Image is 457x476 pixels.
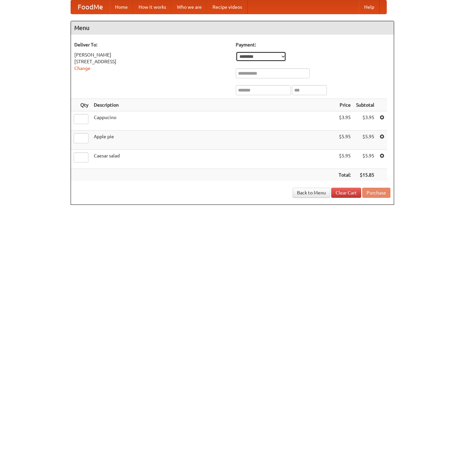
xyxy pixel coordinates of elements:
td: Cappucino [91,111,336,131]
a: Clear Cart [331,188,361,198]
a: Back to Menu [293,188,330,198]
th: Description [91,99,336,111]
td: Apple pie [91,131,336,150]
h5: Payment: [236,41,390,48]
button: Purchase [362,188,390,198]
td: Caesar salad [91,150,336,169]
th: Price [336,99,353,111]
h4: Menu [71,21,394,35]
td: $3.95 [336,111,353,131]
th: Qty [71,99,91,111]
a: Recipe videos [207,0,247,14]
a: Change [74,66,90,71]
th: $15.85 [353,169,377,181]
a: FoodMe [71,0,110,14]
th: Subtotal [353,99,377,111]
th: Total: [336,169,353,181]
td: $5.95 [353,131,377,150]
a: Who we are [172,0,207,14]
div: [STREET_ADDRESS] [74,58,229,65]
td: $5.95 [336,150,353,169]
a: Home [110,0,133,14]
td: $5.95 [353,150,377,169]
a: How it works [133,0,172,14]
div: [PERSON_NAME] [74,51,229,58]
h5: Deliver To: [74,41,229,48]
td: $5.95 [336,131,353,150]
a: Help [359,0,380,14]
td: $3.95 [353,111,377,131]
